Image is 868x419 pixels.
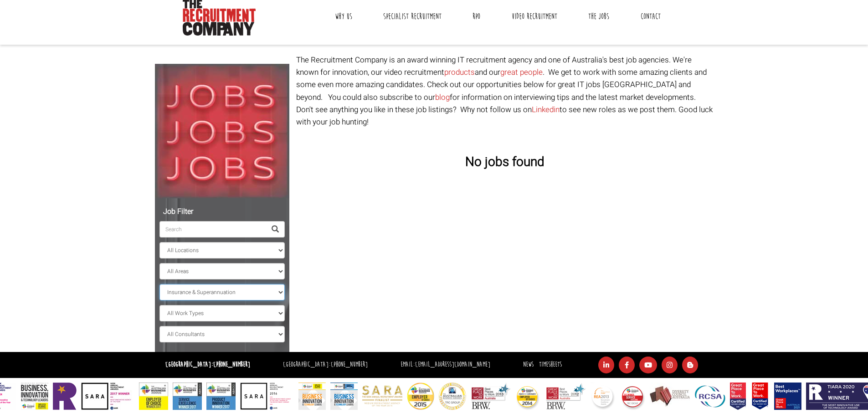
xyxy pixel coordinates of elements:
[444,67,475,78] a: products
[165,360,250,369] strong: [GEOGRAPHIC_DATA]:
[155,64,289,198] img: Jobs, Jobs, Jobs
[539,360,562,369] a: Timesheets
[159,208,285,216] h5: Job Filter
[466,5,487,28] a: RPO
[281,358,370,372] li: [GEOGRAPHIC_DATA]:
[435,92,450,103] a: blog
[532,104,560,115] a: Linkedin
[331,360,368,369] a: [PHONE_NUMBER]
[415,360,490,369] a: [EMAIL_ADDRESS][DOMAIN_NAME]
[398,358,493,372] li: Email:
[500,67,543,78] a: great people
[376,5,448,28] a: Specialist Recruitment
[213,360,250,369] a: [PHONE_NUMBER]
[328,5,359,28] a: Why Us
[634,5,668,28] a: Contact
[296,155,713,170] h3: No jobs found
[523,360,534,369] a: News
[581,5,616,28] a: The Jobs
[505,5,564,28] a: Video Recruitment
[159,221,266,238] input: Search
[296,54,713,128] p: The Recruitment Company is an award winning IT recruitment agency and one of Australia's best job...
